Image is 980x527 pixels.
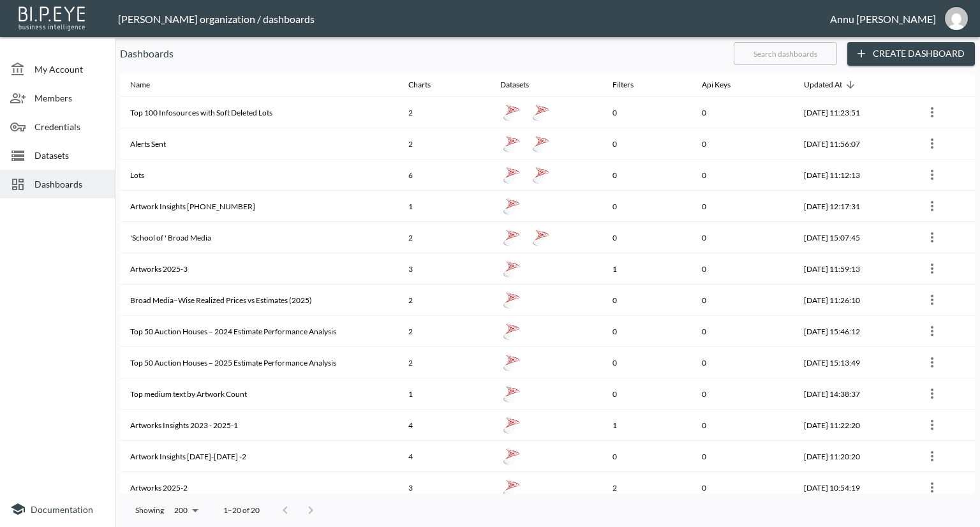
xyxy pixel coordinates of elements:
[223,505,260,516] p: 1–20 of 20
[120,46,724,61] p: Dashboards
[912,410,975,441] th: {"type":{"isMobxInjector":true,"displayName":"inject-with-userStore-stripeStore-dashboardsStore(O...
[602,191,692,222] th: 0
[503,353,521,371] img: mssql icon
[912,285,975,316] th: {"type":{"isMobxInjector":true,"displayName":"inject-with-userStore-stripeStore-dashboardsStore(O...
[34,149,105,162] span: Datasets
[503,385,521,403] img: mssql icon
[503,416,521,434] img: mssql icon
[398,160,490,191] th: 6
[408,77,431,93] div: Charts
[922,383,942,404] button: more
[490,441,602,472] th: {"type":"div","key":null,"ref":null,"props":{"style":{"display":"flex","gap":10},"children":[{"ty...
[34,177,105,191] span: Dashboards
[120,191,398,222] th: Artwork Insights 2023-2025-3
[794,128,912,160] th: 2025-08-11, 11:56:07
[692,441,793,472] th: 0
[912,160,975,191] th: {"type":{"isMobxInjector":true,"displayName":"inject-with-userStore-stripeStore-dashboardsStore(O...
[490,128,602,160] th: {"type":"div","key":null,"ref":null,"props":{"style":{"display":"flex","gap":10},"children":[{"ty...
[794,347,912,378] th: 2025-08-04, 15:13:49
[922,196,942,216] button: more
[503,447,521,465] img: mssql icon
[532,135,550,152] img: mssql icon
[794,410,912,441] th: 2025-08-04, 11:22:20
[945,7,968,30] img: 30a3054078d7a396129f301891e268cf
[602,316,692,347] th: 0
[500,195,523,218] a: ArtworksBroadmediaSaledate
[503,166,521,184] img: mssql icon
[912,191,975,222] th: {"type":{"isMobxInjector":true,"displayName":"inject-with-userStore-stripeStore-dashboardsStore(O...
[922,446,942,466] button: more
[120,378,398,410] th: Top medium text by Artwork Count
[702,77,747,93] span: Api Keys
[503,197,521,215] img: mssql icon
[922,258,942,279] button: more
[120,97,398,128] th: Top 100 Infosources with Soft Deleted Lots
[120,472,398,503] th: Artworks 2025-2
[922,133,942,154] button: more
[500,320,523,343] a: 2024 Auction Leaders: Sold Lot Estimate Breakdown
[490,253,602,285] th: {"type":"div","key":null,"ref":null,"props":{"style":{"display":"flex","gap":10},"children":[{"ty...
[500,77,529,93] div: Datasets
[398,191,490,222] th: 1
[130,77,167,93] span: Name
[398,441,490,472] th: 4
[490,191,602,222] th: {"type":"div","key":null,"ref":null,"props":{"style":{"display":"flex","gap":10},"children":[{"ty...
[398,347,490,378] th: 2
[398,97,490,128] th: 2
[804,77,842,93] div: Updated At
[120,222,398,253] th: 'School of ' Broad Media
[702,77,731,93] div: Api Keys
[503,479,521,496] img: mssql icon
[692,253,793,285] th: 0
[120,347,398,378] th: Top 50 Auction Houses – 2025 Estimate Performance Analysis
[500,288,523,311] a: 2025 Estimate Performance by Broad Media
[922,352,942,373] button: more
[794,441,912,472] th: 2025-08-04, 11:20:20
[794,285,912,316] th: 2025-08-05, 11:26:10
[912,97,975,128] th: {"type":{"isMobxInjector":true,"displayName":"inject-with-userStore-stripeStore-dashboardsStore(O...
[532,103,550,121] img: mssql icon
[602,472,692,503] th: 2
[500,351,523,374] a: 2025 Auction Leaders: Sold Lot Estimate Breakdown
[530,226,553,249] a: new dataset
[398,253,490,285] th: 3
[830,13,936,25] div: Annu [PERSON_NAME]
[130,77,150,93] div: Name
[490,316,602,347] th: {"type":"div","key":null,"ref":null,"props":{"style":{"display":"flex","gap":10},"children":[{"ty...
[602,222,692,253] th: 0
[922,290,942,310] button: more
[922,227,942,248] button: more
[530,101,553,124] a: 2025-Top 100 info sources with Soft deleted Lots
[794,191,912,222] th: 2025-08-08, 12:17:31
[912,347,975,378] th: {"type":{"isMobxInjector":true,"displayName":"inject-with-userStore-stripeStore-dashboardsStore(O...
[490,347,602,378] th: {"type":"div","key":null,"ref":null,"props":{"style":{"display":"flex","gap":10},"children":[{"ty...
[912,316,975,347] th: {"type":{"isMobxInjector":true,"displayName":"inject-with-userStore-stripeStore-dashboardsStore(O...
[398,472,490,503] th: 3
[734,38,837,70] input: Search dashboards
[490,472,602,503] th: {"type":"div","key":null,"ref":null,"props":{"style":{"display":"flex","gap":10},"children":[{"ty...
[120,160,398,191] th: Lots
[490,160,602,191] th: {"type":"div","key":null,"ref":null,"props":{"style":{"display":"flex","gap":10},"children":[{"ty...
[692,128,793,160] th: 0
[120,285,398,316] th: Broad Media–Wise Realized Prices vs Estimates (2025)
[602,347,692,378] th: 0
[692,222,793,253] th: 0
[912,222,975,253] th: {"type":{"isMobxInjector":true,"displayName":"inject-with-userStore-stripeStore-dashboardsStore(O...
[804,77,859,93] span: Updated At
[135,505,164,516] p: Showing
[120,253,398,285] th: Artworks 2025-3
[530,163,553,186] a: Lots Daily Final
[602,253,692,285] th: 1
[922,165,942,185] button: more
[120,441,398,472] th: Artwork Insights 2023-2025 -2
[692,191,793,222] th: 0
[490,410,602,441] th: {"type":"div","key":null,"ref":null,"props":{"style":{"display":"flex","gap":10},"children":[{"ty...
[500,163,523,186] a: Lots Monthly final
[500,132,523,155] a: Alerts-Monthly Trends
[692,97,793,128] th: 0
[692,472,793,503] th: 0
[503,322,521,340] img: mssql icon
[922,415,942,435] button: more
[922,477,942,498] button: more
[602,441,692,472] th: 0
